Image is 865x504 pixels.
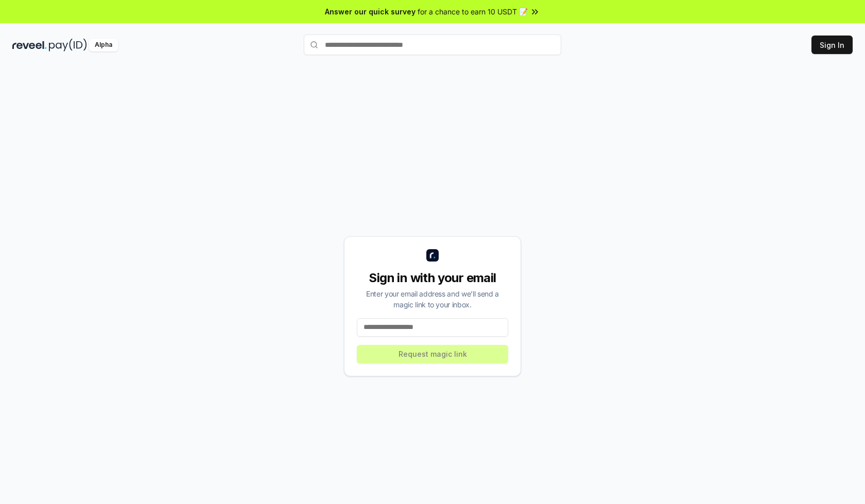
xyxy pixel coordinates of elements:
[49,39,87,51] img: pay_id
[357,288,508,310] div: Enter your email address and we’ll send a magic link to your inbox.
[12,39,47,51] img: reveel_dark
[418,6,528,17] span: for a chance to earn 10 USDT 📝
[325,6,416,17] span: Answer our quick survey
[357,270,508,286] div: Sign in with your email
[426,249,439,262] img: logo_small
[811,36,853,54] button: Sign In
[89,39,118,51] div: Alpha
